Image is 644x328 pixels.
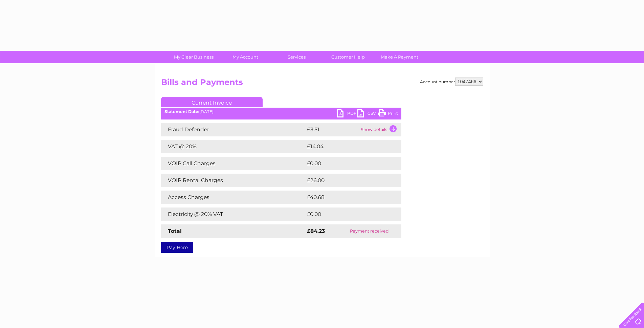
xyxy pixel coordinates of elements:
strong: £84.23 [307,228,325,234]
td: Electricity @ 20% VAT [161,207,305,221]
a: Current Invoice [161,97,263,107]
td: Fraud Defender [161,123,305,136]
td: VOIP Rental Charges [161,174,305,187]
a: CSV [357,109,378,119]
td: £14.04 [305,140,387,153]
td: VAT @ 20% [161,140,305,153]
a: Services [269,51,325,63]
td: VOIP Call Charges [161,157,305,170]
strong: Total [168,228,182,234]
a: Customer Help [320,51,376,63]
a: Make A Payment [372,51,427,63]
div: [DATE] [161,109,401,114]
td: £0.00 [305,157,386,170]
a: My Account [217,51,273,63]
a: Print [378,109,398,119]
a: My Clear Business [166,51,222,63]
b: Statement Date: [164,109,199,114]
a: Pay Here [161,242,193,253]
a: PDF [337,109,357,119]
td: Access Charges [161,191,305,204]
td: £26.00 [305,174,388,187]
td: £3.51 [305,123,359,136]
td: £40.68 [305,191,388,204]
div: Account number [420,78,483,86]
h2: Bills and Payments [161,78,483,90]
td: £0.00 [305,207,386,221]
td: Payment received [337,224,401,238]
td: Show details [359,123,401,136]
